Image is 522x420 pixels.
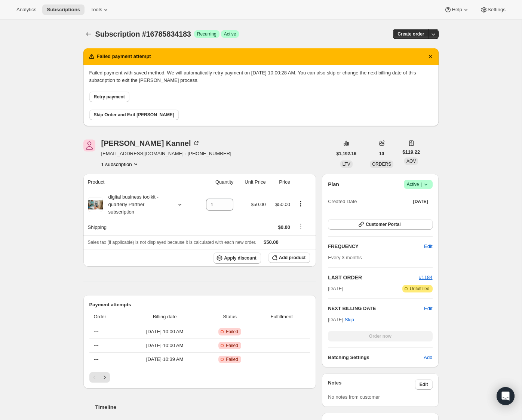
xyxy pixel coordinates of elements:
button: Add [419,352,437,364]
span: Failed [226,343,238,349]
span: Active [407,181,430,188]
button: Edit [420,240,437,252]
h6: Batching Settings [328,354,424,361]
span: Add [424,354,432,361]
span: AOV [406,159,416,164]
h2: NEXT BILLING DATE [328,305,424,312]
span: $50.00 [264,239,279,245]
span: Sales tax (if applicable) is not displayed because it is calculated with each new order. [88,240,257,245]
button: [DATE] [409,196,433,207]
span: [EMAIL_ADDRESS][DOMAIN_NAME] · [PHONE_NUMBER] [101,150,231,157]
button: Retry payment [89,92,129,102]
span: Recurring [197,31,217,37]
div: digital business toolkit - quarterly Partner subscription [103,193,170,216]
th: Shipping [83,219,196,235]
button: Settings [476,4,510,15]
p: Failed payment with saved method. We will automatically retry payment on [DATE] 10:00:28 AM. You ... [89,69,433,84]
h2: Payment attempts [89,301,310,309]
span: Help [452,7,462,13]
span: $50.00 [251,202,266,207]
span: [DATE] · [328,317,354,322]
button: Dismiss notification [425,51,436,62]
button: Edit [424,305,432,312]
span: Tabitha Kannel [83,140,95,151]
span: Billing date [128,313,202,321]
button: #1184 [419,274,432,281]
span: 10 [379,151,384,157]
th: Order [89,309,126,325]
span: Status [206,313,253,321]
button: Skip Order and Exit [PERSON_NAME] [89,110,179,120]
span: [DATE] · 10:00 AM [128,328,202,335]
span: ORDERS [372,162,391,167]
span: Settings [488,7,506,13]
span: Fulfillment [258,313,305,321]
h2: Failed payment attempt [97,53,151,60]
button: Customer Portal [328,219,432,230]
span: Customer Portal [366,221,400,227]
h2: Timeline [95,404,316,411]
span: Active [224,31,236,37]
button: Add product [268,252,310,263]
span: Skip [345,316,354,324]
button: Subscriptions [42,4,85,15]
h2: LAST ORDER [328,274,419,281]
div: [PERSON_NAME] Kannel [101,140,200,147]
span: $119.22 [402,148,420,156]
h2: FREQUENCY [328,243,424,250]
h3: Notes [328,379,415,390]
button: Next [99,372,110,383]
span: Skip Order and Exit [PERSON_NAME] [94,112,174,118]
button: Product actions [295,200,307,208]
span: [DATE] [328,285,343,292]
button: Subscriptions [83,29,94,39]
span: --- [94,356,99,362]
span: Analytics [16,7,36,13]
button: 10 [375,148,389,159]
button: Shipping actions [295,222,307,230]
span: Every 3 months [328,255,362,260]
span: Create order [397,31,424,37]
button: Apply discount [214,252,261,264]
span: Tools [90,7,102,13]
nav: Pagination [89,372,310,383]
span: Apply discount [224,255,257,261]
span: Edit [424,243,432,250]
button: Create order [393,29,429,39]
button: Edit [415,379,433,390]
a: #1184 [419,275,432,280]
span: LTV [343,162,350,167]
h2: Plan [328,181,339,188]
span: Created Date [328,198,357,205]
span: [DATE] [413,199,428,205]
th: Product [83,174,196,190]
span: Add product [279,255,305,261]
span: Failed [226,329,238,335]
span: Edit [420,381,428,387]
span: --- [94,329,99,334]
button: $1,192.16 [332,148,361,159]
span: [DATE] · 10:39 AM [128,356,202,363]
span: | [421,181,422,187]
span: Subscriptions [47,7,80,13]
span: Retry payment [94,94,125,100]
button: Analytics [12,4,41,15]
span: Failed [226,356,238,362]
span: $50.00 [275,202,290,207]
div: Open Intercom Messenger [497,387,515,405]
th: Price [268,174,292,190]
span: No notes from customer [328,394,380,400]
span: Unfulfilled [410,286,430,292]
span: Subscription #16785834183 [95,30,191,38]
span: [DATE] · 10:00 AM [128,342,202,349]
button: Help [440,4,474,15]
th: Unit Price [236,174,268,190]
span: $1,192.16 [337,151,356,157]
span: --- [94,343,99,348]
span: $0.00 [278,224,290,230]
th: Quantity [196,174,236,190]
button: Product actions [101,160,139,168]
button: Skip [340,314,359,326]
